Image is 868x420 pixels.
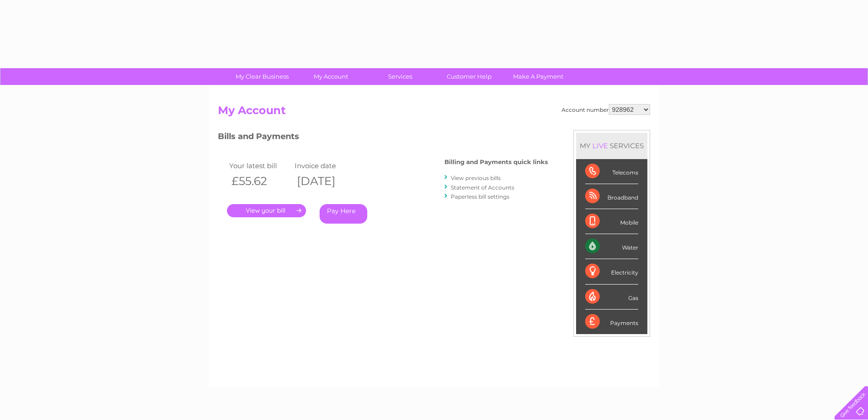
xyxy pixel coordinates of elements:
[585,285,638,310] div: Gas
[501,68,576,85] a: Make A Payment
[294,68,369,85] a: My Account
[585,209,638,234] div: Mobile
[320,204,367,224] a: Pay Here
[363,68,438,85] a: Services
[591,141,610,150] div: LIVE
[225,68,300,85] a: My Clear Business
[218,104,650,121] h2: My Account
[227,204,306,217] a: .
[451,184,514,191] a: Statement of Accounts
[585,259,638,284] div: Electricity
[451,193,509,200] a: Paperless bill settings
[227,172,292,190] th: £55.62
[585,234,638,259] div: Water
[292,172,358,190] th: [DATE]
[444,159,548,165] h4: Billing and Payments quick links
[576,133,647,159] div: MY SERVICES
[585,310,638,334] div: Payments
[585,184,638,209] div: Broadband
[218,130,548,146] h3: Bills and Payments
[432,68,507,85] a: Customer Help
[227,160,292,172] td: Your latest bill
[451,175,501,181] a: View previous bills
[292,160,358,172] td: Invoice date
[562,104,650,115] div: Account number
[585,159,638,184] div: Telecoms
